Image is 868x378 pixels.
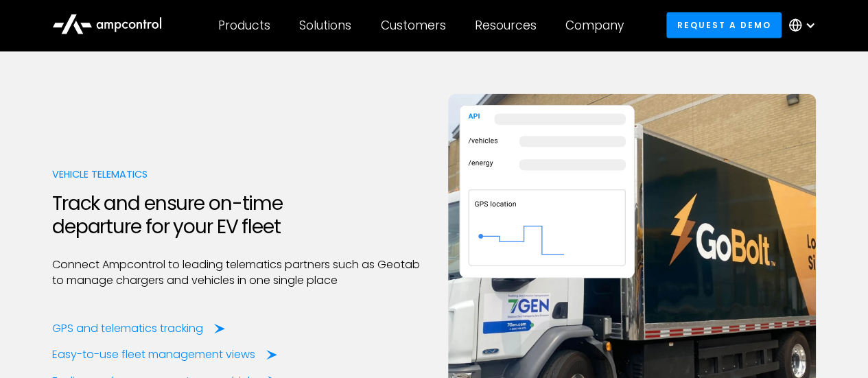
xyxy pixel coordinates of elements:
[565,18,624,33] div: Company
[52,321,203,336] div: GPS and telematics tracking
[52,321,225,336] a: GPS and telematics tracking
[52,347,277,362] a: Easy-to-use fleet management views
[666,12,782,38] a: Request a demo
[52,167,421,182] div: Vehicle Telematics
[299,18,351,33] div: Solutions
[52,257,421,288] p: Connect Ampcontrol to leading telematics partners such as Geotab to manage chargers and vehicles ...
[218,18,270,33] div: Products
[381,18,446,33] div: Customers
[52,192,421,238] h2: Track and ensure on-time departure for your EV fleet
[475,18,537,33] div: Resources
[52,347,255,362] div: Easy-to-use fleet management views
